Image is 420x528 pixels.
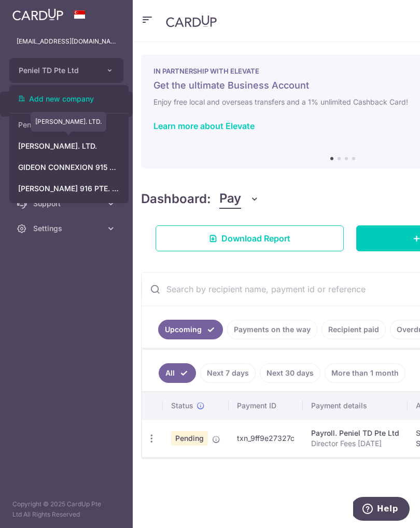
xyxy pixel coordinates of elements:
[31,112,106,132] div: [PERSON_NAME]. LTD.
[10,137,128,155] a: [PERSON_NAME]. LTD.
[9,85,129,203] ul: Peniel TD Pte Ltd
[10,90,128,108] a: Add new company
[10,116,128,134] a: Peniel TD Pte Ltd
[10,158,128,177] a: GIDEON CONNEXION 915 PTE. LTD.
[10,179,128,198] a: [PERSON_NAME] 916 PTE. LTD.
[9,58,123,83] button: Peniel TD Pte Ltd
[353,497,410,523] iframe: Opens a widget where you can find more information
